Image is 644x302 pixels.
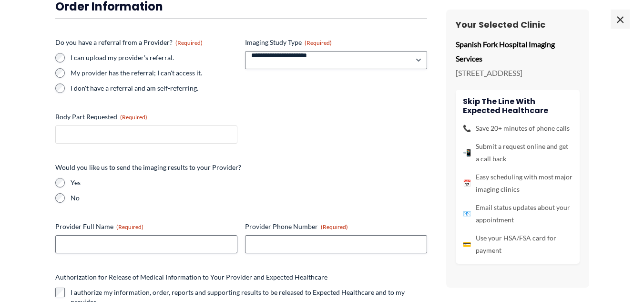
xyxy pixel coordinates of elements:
[71,53,237,62] label: I can upload my provider's referral.
[463,97,572,115] h4: Skip the line with Expected Healthcare
[463,208,471,220] span: 📧
[463,238,471,250] span: 💳
[305,39,332,46] span: (Required)
[463,146,471,159] span: 📲
[245,38,427,47] label: Imaging Study Type
[611,10,630,29] span: ×
[120,114,147,121] span: (Required)
[463,140,572,165] li: Submit a request online and get a call back
[321,223,348,230] span: (Required)
[71,83,237,93] label: I don't have a referral and am self-referring.
[456,66,580,80] p: [STREET_ADDRESS]
[71,178,427,187] label: Yes
[463,171,572,196] li: Easy scheduling with most major imaging clinics
[55,38,203,47] legend: Do you have a referral from a Provider?
[463,232,572,257] li: Use your HSA/FSA card for payment
[463,201,572,226] li: Email status updates about your appointment
[71,68,237,78] label: My provider has the referral; I can't access it.
[463,177,471,189] span: 📅
[55,163,241,172] legend: Would you like us to send the imaging results to your Provider?
[175,39,203,46] span: (Required)
[463,122,572,135] li: Save 20+ minutes of phone calls
[456,37,580,65] p: Spanish Fork Hospital Imaging Services
[245,222,427,231] label: Provider Phone Number
[55,222,237,231] label: Provider Full Name
[71,193,427,203] label: No
[55,272,327,282] legend: Authorization for Release of Medical Information to Your Provider and Expected Healthcare
[116,223,143,230] span: (Required)
[55,112,237,122] label: Body Part Requested
[456,19,580,30] h3: Your Selected Clinic
[463,122,471,135] span: 📞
